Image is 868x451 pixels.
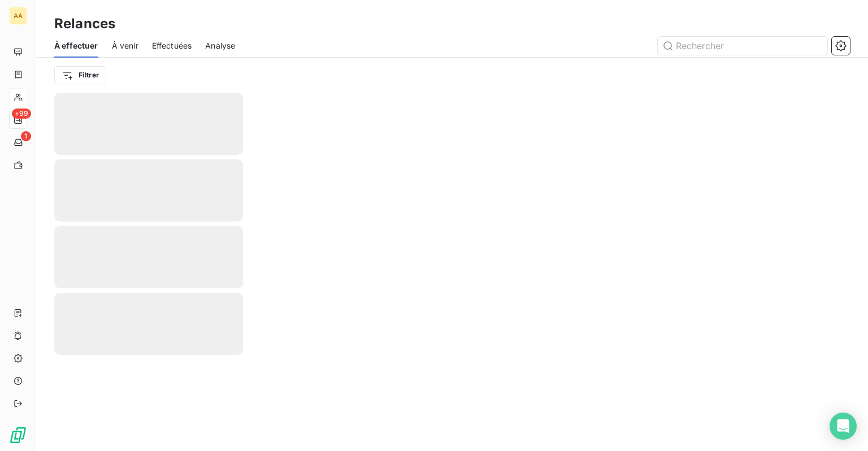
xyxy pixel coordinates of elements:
[112,40,138,51] span: À venir
[21,131,31,141] span: 1
[54,14,115,34] h3: Relances
[9,426,27,444] img: Logo LeanPay
[830,413,857,440] div: Open Intercom Messenger
[658,37,827,55] input: Rechercher
[152,40,192,51] span: Effectuées
[54,40,98,51] span: À effectuer
[9,7,27,25] div: AA
[54,66,106,84] button: Filtrer
[205,40,235,51] span: Analyse
[12,109,31,119] span: +99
